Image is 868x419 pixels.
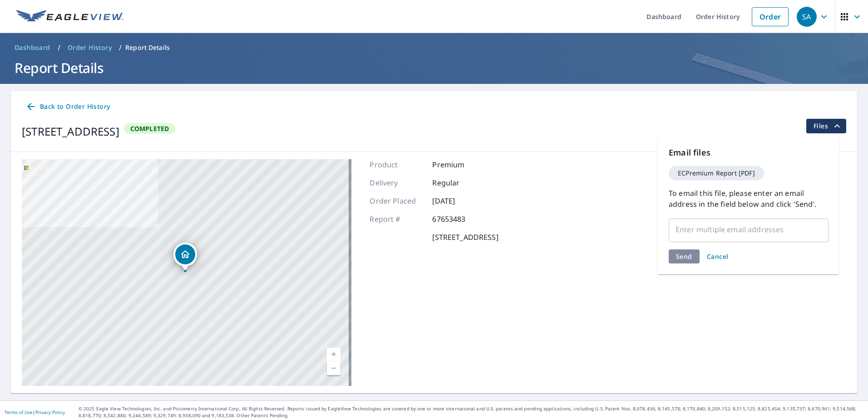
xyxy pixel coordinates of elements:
[703,249,732,263] button: Cancel
[672,170,760,176] span: ECPremium Report [PDF]
[11,58,857,77] h1: Report Details
[15,43,50,52] span: Dashboard
[432,177,487,188] p: Regular
[11,40,857,55] nav: breadcrumb
[814,121,843,132] span: Files
[5,409,65,415] p: |
[432,195,487,206] p: [DATE]
[432,232,498,243] p: [STREET_ADDRESS]
[432,214,487,224] p: 67653483
[370,159,424,170] p: Product
[11,40,54,55] a: Dashboard
[16,10,123,24] img: EV Logo
[370,177,424,188] p: Delivery
[58,42,60,53] li: /
[669,146,829,159] p: Email files
[370,214,424,224] p: Report #
[432,159,487,170] p: Premium
[673,221,811,238] input: Enter multiple email addresses
[22,123,119,140] div: [STREET_ADDRESS]
[35,409,65,415] a: Privacy Policy
[125,124,175,133] span: Completed
[327,361,340,375] a: Current Level 17, Zoom Out
[707,252,729,261] span: Cancel
[79,405,863,419] p: © 2025 Eagle View Technologies, Inc. and Pictometry International Corp. All Rights Reserved. Repo...
[669,188,829,209] p: To email this file, please enter an email address in the field below and click 'Send'.
[119,42,122,53] li: /
[752,7,789,26] a: Order
[5,409,33,415] a: Terms of Use
[64,40,115,55] a: Order History
[173,243,197,271] div: Dropped pin, building 1, Residential property, 11832 County Road 316 Terrell, TX 75161
[22,98,113,115] a: Back to Order History
[797,7,817,27] div: SA
[125,43,170,52] p: Report Details
[370,195,424,206] p: Order Placed
[25,101,110,112] span: Back to Order History
[806,119,846,133] button: filesDropdownBtn-67653483
[68,43,112,52] span: Order History
[327,348,340,361] a: Current Level 17, Zoom In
